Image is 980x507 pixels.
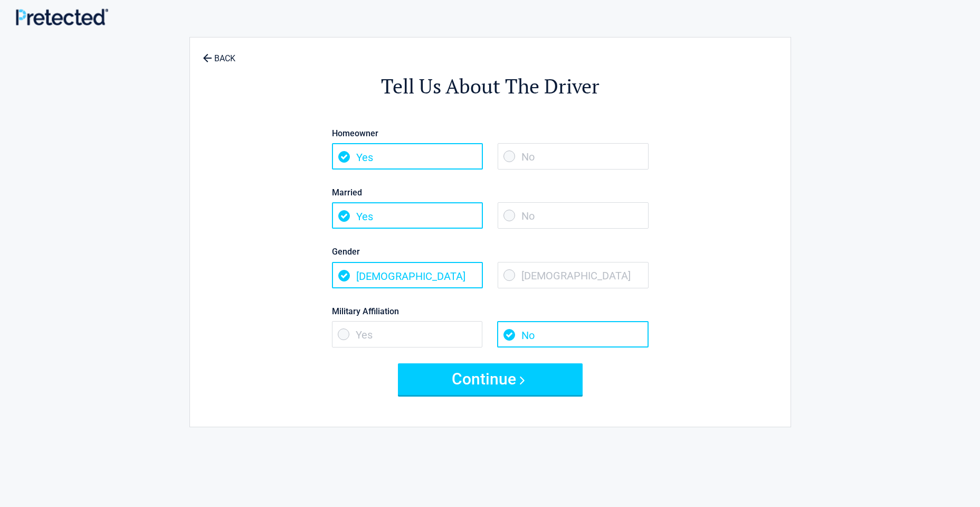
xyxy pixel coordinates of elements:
[398,363,583,395] button: Continue
[498,202,649,229] span: No
[332,126,649,140] label: Homeowner
[248,73,732,100] h2: Tell Us About The Driver
[332,245,649,259] label: Gender
[16,8,108,25] img: Main Logo
[332,185,649,200] label: Married
[332,321,483,348] span: Yes
[332,304,649,318] label: Military Affiliation
[332,262,483,288] span: [DEMOGRAPHIC_DATA]
[201,44,237,63] a: BACK
[332,202,483,229] span: Yes
[498,143,649,170] span: No
[332,143,483,170] span: Yes
[497,321,648,348] span: No
[498,262,649,288] span: [DEMOGRAPHIC_DATA]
